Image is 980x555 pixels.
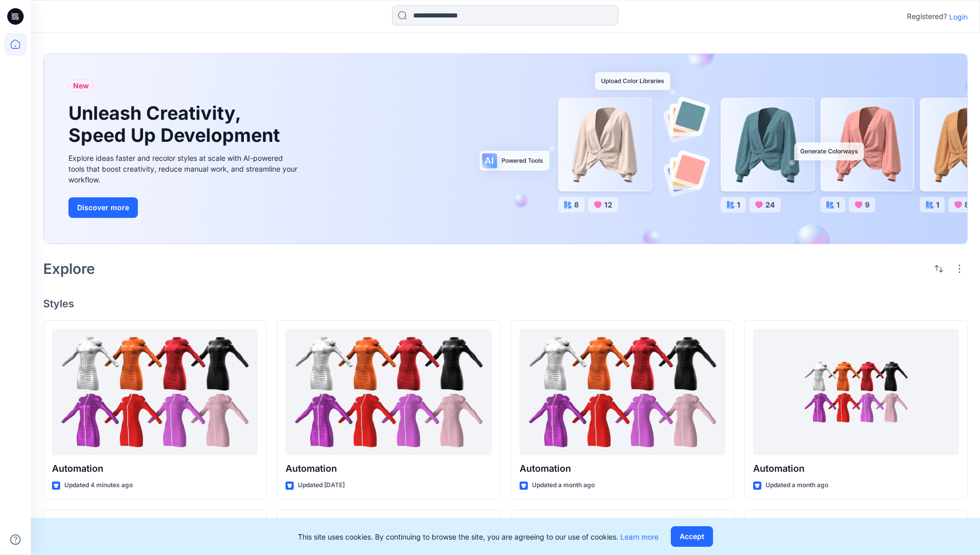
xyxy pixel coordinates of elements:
[286,461,491,476] p: Automation
[43,261,95,277] h2: Explore
[298,531,658,542] p: This site uses cookies. By continuing to browse the site, you are agreeing to our use of cookies.
[68,197,138,218] button: Discover more
[620,532,658,541] a: Learn more
[520,329,725,456] a: Automation
[68,102,284,146] h1: Unleash Creativity, Speed Up Development
[43,298,968,310] h4: Styles
[68,153,300,185] div: Explore ideas faster and recolor styles at scale with AI-powered tools that boost creativity, red...
[64,480,133,491] p: Updated 4 minutes ago
[532,480,595,491] p: Updated a month ago
[671,526,713,547] button: Accept
[286,329,491,456] a: Automation
[520,461,725,476] p: Automation
[765,480,828,491] p: Updated a month ago
[68,197,300,218] a: Discover more
[753,329,959,456] a: Automation
[949,11,968,22] p: Login
[52,329,258,456] a: Automation
[298,480,345,491] p: Updated [DATE]
[907,10,947,23] p: Registered?
[753,461,959,476] p: Automation
[73,80,89,92] span: New
[52,461,258,476] p: Automation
